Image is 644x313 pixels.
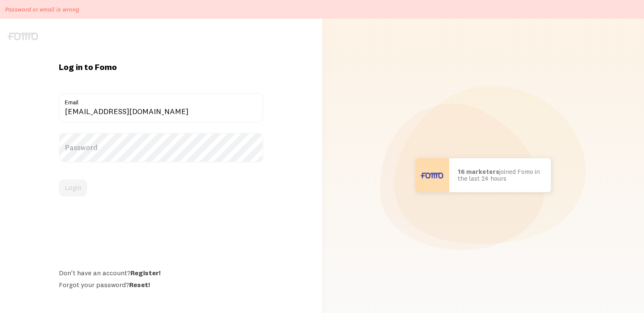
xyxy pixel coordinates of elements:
a: Reset! [129,280,150,289]
a: Register! [130,268,160,277]
img: User avatar [415,158,449,192]
label: Password [59,133,263,162]
label: Email [59,93,263,107]
div: Don't have an account? [59,268,263,277]
p: joined Fomo in the last 24 hours [458,168,542,182]
img: fomo-logo-gray-b99e0e8ada9f9040e2984d0d95b3b12da0074ffd48d1e5cb62ac37fc77b0b268.svg [8,32,38,40]
p: Password or email is wrong [5,5,79,14]
div: Forgot your password? [59,280,263,289]
h1: Log in to Fomo [59,61,263,73]
b: 16 marketers [458,168,499,176]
